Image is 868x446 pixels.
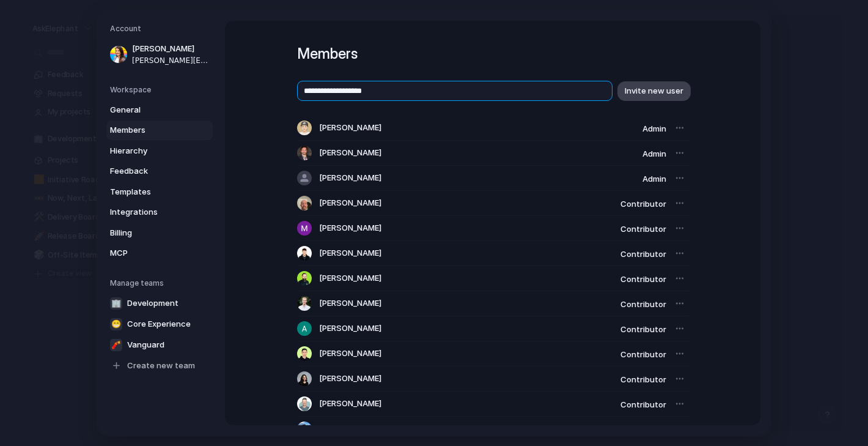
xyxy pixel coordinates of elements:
[110,297,122,310] div: 🏢
[319,247,381,259] span: [PERSON_NAME]
[625,85,683,97] span: Invite new user
[106,314,213,334] a: 😁Core Experience
[127,318,191,330] span: Core Experience
[319,222,381,234] span: [PERSON_NAME]
[110,247,188,259] span: MCP
[110,104,188,116] span: General
[620,400,666,409] span: Contributor
[106,223,213,243] a: Billing
[617,81,691,101] button: Invite new user
[106,335,213,355] a: 🧨Vanguard
[319,147,381,159] span: [PERSON_NAME]
[110,165,188,177] span: Feedback
[620,199,666,209] span: Contributor
[106,243,213,263] a: MCP
[106,141,213,161] a: Hierarchy
[319,322,381,335] span: [PERSON_NAME]
[127,297,178,310] span: Development
[110,318,122,330] div: 😁
[106,121,213,140] a: Members
[110,278,213,289] h5: Manage teams
[319,297,381,310] span: [PERSON_NAME]
[110,206,188,218] span: Integrations
[620,349,666,359] span: Contributor
[620,249,666,259] span: Contributor
[620,425,666,434] span: Contributor
[620,374,666,384] span: Contributor
[127,360,195,372] span: Create new team
[319,398,381,410] span: [PERSON_NAME]
[110,145,188,157] span: Hierarchy
[319,197,381,209] span: [PERSON_NAME]
[642,149,666,158] span: Admin
[620,274,666,284] span: Contributor
[110,186,188,198] span: Templates
[106,39,213,70] a: [PERSON_NAME][PERSON_NAME][EMAIL_ADDRESS]
[319,122,381,134] span: [PERSON_NAME]
[620,299,666,309] span: Contributor
[132,43,210,55] span: [PERSON_NAME]
[110,339,122,351] div: 🧨
[110,84,213,95] h5: Workspace
[106,203,213,222] a: Integrations
[319,272,381,284] span: [PERSON_NAME]
[106,100,213,120] a: General
[319,373,381,385] span: [PERSON_NAME]
[319,172,381,184] span: [PERSON_NAME]
[642,174,666,184] span: Admin
[297,43,688,65] h1: Members
[620,224,666,234] span: Contributor
[110,227,188,239] span: Billing
[106,182,213,202] a: Templates
[642,124,666,133] span: Admin
[319,423,381,435] span: [PERSON_NAME]
[106,162,213,181] a: Feedback
[110,23,213,34] h5: Account
[620,324,666,334] span: Contributor
[106,356,213,376] a: Create new team
[127,339,164,351] span: Vanguard
[319,348,381,360] span: [PERSON_NAME]
[110,124,188,136] span: Members
[106,294,213,313] a: 🏢Development
[132,55,210,66] span: [PERSON_NAME][EMAIL_ADDRESS]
